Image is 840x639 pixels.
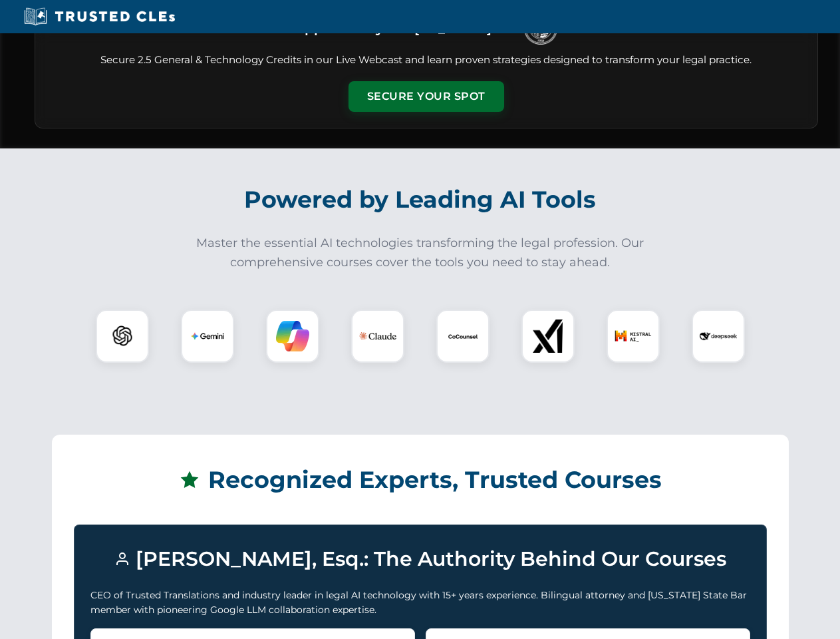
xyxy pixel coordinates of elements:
[531,319,565,353] img: xAI Logo
[90,541,750,577] h3: [PERSON_NAME], Esq.: The Authority Behind Our Courses
[276,319,309,353] img: Copilot Logo
[52,176,789,223] h2: Powered by Leading AI Tools
[103,317,142,355] img: ChatGPT Logo
[20,7,179,27] img: Trusted CLEs
[700,318,737,355] img: DeepSeek Logo
[615,318,652,355] img: Mistral AI Logo
[446,319,480,353] img: CoCounsel Logo
[74,457,767,503] h2: Recognized Experts, Trusted Courses
[191,319,224,353] img: Gemini Logo
[266,310,319,363] div: Copilot
[607,310,660,363] div: Mistral AI
[96,310,149,363] div: ChatGPT
[349,81,504,112] button: Secure Your Spot
[692,310,745,363] div: DeepSeek
[351,310,404,363] div: Claude
[90,588,750,618] p: CEO of Trusted Translations and industry leader in legal AI technology with 15+ years experience....
[521,310,575,363] div: xAI
[188,234,653,272] p: Master the essential AI technologies transforming the legal profession. Our comprehensive courses...
[359,318,396,355] img: Claude Logo
[51,53,801,68] p: Secure 2.5 General & Technology Credits in our Live Webcast and learn proven strategies designed ...
[181,310,234,363] div: Gemini
[436,310,490,363] div: CoCounsel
